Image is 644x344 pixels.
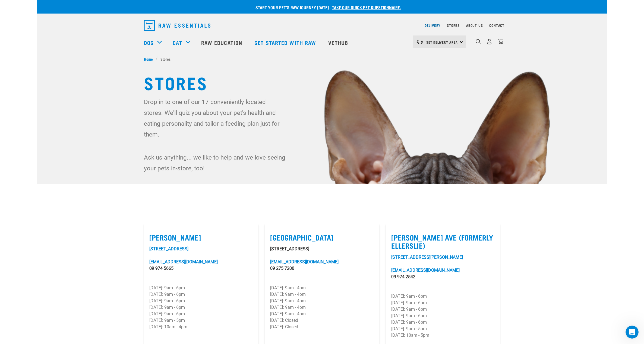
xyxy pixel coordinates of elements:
p: [DATE]: 9am - 6pm [149,285,253,291]
p: [DATE]: 9am - 6pm [149,304,253,311]
p: [DATE]: 9am - 6pm [149,291,253,298]
span: Home [144,56,153,62]
a: Contact [489,24,504,26]
nav: dropdown navigation [140,18,504,33]
p: [DATE]: 10am - 5pm [391,332,495,339]
img: van-moving.png [416,39,424,44]
p: [DATE]: 9am - 4pm [270,298,374,304]
a: Home [144,56,156,62]
p: [DATE]: 9am - 4pm [270,311,374,317]
img: home-icon@2x.png [498,39,503,44]
p: [DATE]: Closed [270,317,374,324]
a: 09 275 7200 [270,266,294,271]
img: user.png [487,39,492,44]
a: [EMAIL_ADDRESS][DOMAIN_NAME] [270,259,339,264]
p: [DATE]: 9am - 6pm [149,311,253,317]
p: [DATE]: 10am - 4pm [149,324,253,330]
label: [PERSON_NAME] Ave (Formerly Ellerslie) [391,233,495,250]
p: [DATE]: 9am - 4pm [270,291,374,298]
a: Get started with Raw [249,32,323,53]
p: [STREET_ADDRESS] [270,246,374,252]
p: [DATE]: 9am - 6pm [149,298,253,304]
a: [EMAIL_ADDRESS][DOMAIN_NAME] [149,259,218,264]
label: [PERSON_NAME] [149,233,253,242]
p: [DATE]: 9am - 5pm [391,326,495,332]
a: Vethub [323,32,355,53]
a: take our quick pet questionnaire. [332,6,401,8]
p: [DATE]: 9am - 6pm [391,300,495,306]
img: home-icon-1@2x.png [476,39,481,44]
p: [DATE]: Closed [270,324,374,330]
a: Stores [447,24,460,26]
p: [DATE]: 9am - 6pm [391,293,495,300]
p: [DATE]: 9am - 6pm [391,313,495,319]
a: [STREET_ADDRESS] [149,246,188,251]
p: [DATE]: 9am - 6pm [391,319,495,326]
a: [STREET_ADDRESS][PERSON_NAME] [391,255,463,260]
p: [DATE]: 9am - 5pm [149,317,253,324]
h1: Stores [144,73,500,92]
a: About Us [466,24,483,26]
a: 09 974 2542 [391,274,415,279]
p: Ask us anything... we like to help and we love seeing your pets in-store, too! [144,152,286,174]
p: Start your pet’s raw journey [DATE] – [41,4,611,11]
p: [DATE]: 9am - 4pm [270,304,374,311]
nav: dropdown navigation [37,32,607,53]
a: Raw Education [196,32,249,53]
img: Raw Essentials Logo [144,20,210,31]
a: [EMAIL_ADDRESS][DOMAIN_NAME] [391,268,460,273]
p: Drop in to one of our 17 conveniently located stores. We'll quiz you about your pet's health and ... [144,96,286,140]
p: [DATE]: 9am - 6pm [391,306,495,313]
span: Set Delivery Area [426,41,458,43]
p: [DATE]: 9am - 4pm [270,285,374,291]
a: Dog [144,38,154,47]
a: Delivery [425,24,440,26]
a: Cat [173,38,182,47]
label: [GEOGRAPHIC_DATA] [270,233,374,242]
nav: breadcrumbs [144,56,500,62]
a: 09 974 5665 [149,266,173,271]
iframe: Intercom live chat [626,326,639,339]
